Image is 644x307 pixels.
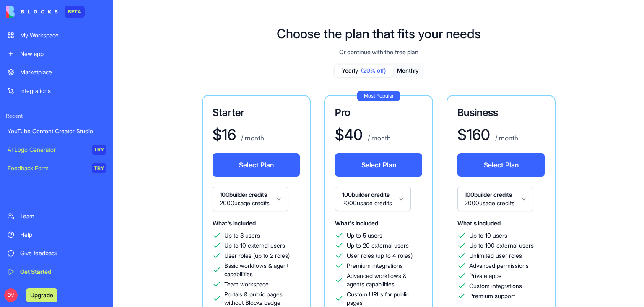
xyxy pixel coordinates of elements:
[347,231,382,240] span: Up to 5 users
[3,123,111,140] a: YouTube Content Creator Studio
[3,82,111,99] a: Integrations
[347,251,413,260] span: User roles (up to 4 roles)
[3,263,111,280] a: Get Started
[361,66,386,75] span: (20% off)
[6,6,58,18] img: logo
[347,262,403,270] span: Premium integrations
[65,6,85,18] div: BETA
[469,241,534,250] span: Up to 100 external users
[457,126,490,143] h1: $ 160
[224,280,269,288] span: Team workspace
[335,153,422,177] button: Select Plan
[6,6,85,18] a: BETA
[3,226,111,243] a: Help
[20,230,106,239] div: Help
[8,127,106,135] div: YouTube Content Creator Studio
[347,290,422,307] span: Custom URLs for public pages
[213,106,300,119] h3: Starter
[3,141,111,158] a: AI Logo GeneratorTRY
[92,163,106,173] div: TRY
[213,153,300,177] button: Select Plan
[3,160,111,177] a: Feedback FormTRY
[335,220,378,227] span: What's included
[493,133,518,143] p: / month
[3,45,111,62] a: New app
[4,288,18,302] span: DV
[469,262,529,270] span: Advanced permissions
[20,212,106,220] div: Team
[213,126,236,143] h1: $ 16
[395,48,418,56] span: free plan
[26,288,57,302] button: Upgrade
[224,262,300,278] span: Basic workflows & agent capabilities
[213,220,256,227] span: What's included
[366,133,391,143] p: / month
[457,106,545,119] h3: Business
[20,50,106,58] div: New app
[3,245,111,262] a: Give feedback
[339,48,393,56] span: Or continue with the
[393,65,423,77] button: Monthly
[469,272,501,280] span: Private apps
[469,282,522,290] span: Custom integrations
[347,241,409,250] span: Up to 20 external users
[26,291,57,299] a: Upgrade
[347,272,422,288] span: Advanced workflows & agents capabilities
[224,231,260,240] span: Up to 3 users
[3,27,111,44] a: My Workspace
[457,153,545,177] button: Select Plan
[224,251,290,260] span: User roles (up to 2 roles)
[3,208,111,225] a: Team
[469,251,522,260] span: Unlimited user roles
[335,65,393,77] button: Yearly
[224,290,300,307] span: Portals & public pages without Blocks badge
[335,126,363,143] h1: $ 40
[8,146,86,154] div: AI Logo Generator
[335,106,422,119] h3: Pro
[20,68,106,77] div: Marketplace
[357,91,400,101] div: Most Popular
[20,31,106,40] div: My Workspace
[3,113,111,119] span: Recent
[20,249,106,257] div: Give feedback
[469,292,515,300] span: Premium support
[224,241,285,250] span: Up to 10 external users
[239,133,264,143] p: / month
[277,26,481,41] h1: Choose the plan that fits your needs
[92,145,106,155] div: TRY
[20,87,106,95] div: Integrations
[8,164,86,172] div: Feedback Form
[469,231,507,240] span: Up to 10 users
[20,267,106,276] div: Get Started
[457,220,501,227] span: What's included
[3,64,111,81] a: Marketplace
